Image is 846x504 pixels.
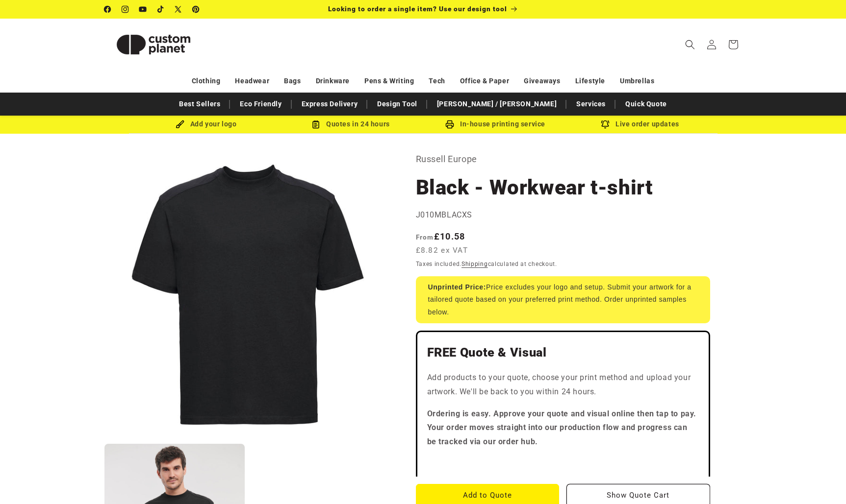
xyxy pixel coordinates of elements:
[427,345,699,360] h2: FREE Quote & Visual
[427,371,699,399] p: Add products to your quote, choose your print method and upload your artwork. We'll be back to yo...
[620,72,654,90] a: Umbrellas
[174,96,225,113] a: Best Sellers
[284,72,301,90] a: Bags
[571,96,611,113] a: Services
[176,120,184,129] img: Brush Icon
[416,245,468,256] span: £8.82 ex VAT
[524,72,560,90] a: Giveaways
[429,72,445,90] a: Tech
[311,120,320,129] img: Order Updates Icon
[427,457,699,467] iframe: Customer reviews powered by Trustpilot
[328,5,507,13] span: Looking to order a single item? Use our design tool
[416,276,710,323] div: Price excludes your logo and setup. Submit your artwork for a tailored quote based on your prefer...
[101,19,206,70] a: Custom Planet
[679,34,701,55] summary: Search
[416,210,473,219] span: J010MBLACXS
[432,96,562,113] a: [PERSON_NAME] / [PERSON_NAME]
[235,96,286,113] a: Eco Friendly
[445,120,454,129] img: In-house printing
[427,409,697,447] strong: Ordering is easy. Approve your quote and visual online then tap to pay. Your order moves straight...
[416,259,710,269] div: Taxes included. calculated at checkout.
[192,72,221,90] a: Clothing
[416,174,710,201] h1: Black - Workwear t-shirt
[575,72,605,90] a: Lifestyle
[104,23,203,67] img: Custom Planet
[423,118,568,130] div: In-house printing service
[568,118,713,130] div: Live order updates
[134,118,279,130] div: Add your logo
[460,72,509,90] a: Office & Paper
[461,261,488,267] a: Shipping
[279,118,423,130] div: Quotes in 24 hours
[316,72,350,90] a: Drinkware
[428,283,487,291] strong: Unprinted Price:
[364,72,414,90] a: Pens & Writing
[620,96,672,113] a: Quick Quote
[297,96,363,113] a: Express Delivery
[372,96,422,113] a: Design Tool
[416,151,710,167] p: Russell Europe
[416,231,465,241] strong: £10.58
[416,233,434,241] span: From
[235,72,269,90] a: Headwear
[601,120,610,129] img: Order updates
